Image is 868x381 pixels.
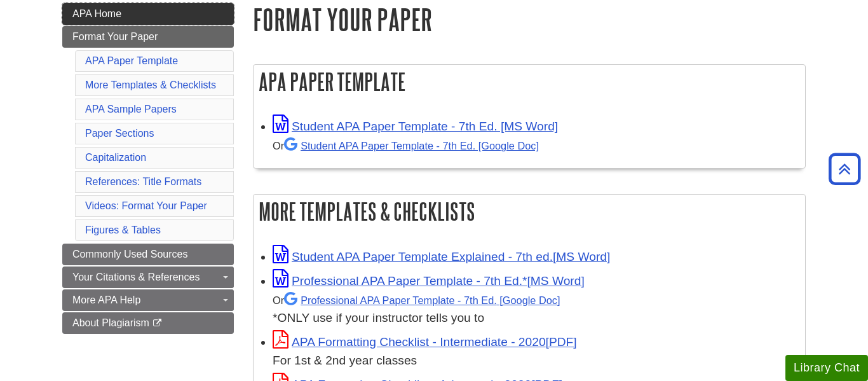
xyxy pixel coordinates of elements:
[85,176,201,187] a: References: Title Formats
[72,272,200,282] span: Your Citations & References
[85,80,216,90] a: More Templates & Checklists
[273,250,610,263] a: Link opens in new window
[273,352,799,370] div: For 1st & 2nd year classes
[254,65,805,99] h2: APA Paper Template
[273,291,799,328] div: *ONLY use if your instructor tells you to
[62,289,234,311] a: More APA Help
[85,200,207,211] a: Videos: Format Your Paper
[785,355,868,381] button: Library Chat
[152,319,163,328] i: This link opens in a new window
[273,120,558,133] a: Link opens in new window
[273,140,539,151] small: Or
[62,267,234,288] a: Your Citations & References
[254,195,805,228] h2: More Templates & Checklists
[72,317,149,328] span: About Plagiarism
[85,152,146,163] a: Capitalization
[85,104,177,114] a: APA Sample Papers
[273,294,560,306] small: Or
[85,128,154,139] a: Paper Sections
[273,335,577,349] a: Link opens in new window
[273,274,585,287] a: Link opens in new window
[72,8,121,19] span: APA Home
[72,31,158,42] span: Format Your Paper
[253,3,806,36] h1: Format Your Paper
[72,294,140,305] span: More APA Help
[85,225,161,235] a: Figures & Tables
[62,312,234,334] a: About Plagiarism
[62,244,234,265] a: Commonly Used Sources
[284,294,560,306] a: Professional APA Paper Template - 7th Ed.
[62,3,234,25] a: APA Home
[85,55,178,66] a: APA Paper Template
[824,160,865,177] a: Back to Top
[284,140,539,151] a: Student APA Paper Template - 7th Ed. [Google Doc]
[62,26,234,48] a: Format Your Paper
[62,3,234,334] div: Guide Page Menu
[72,249,187,260] span: Commonly Used Sources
